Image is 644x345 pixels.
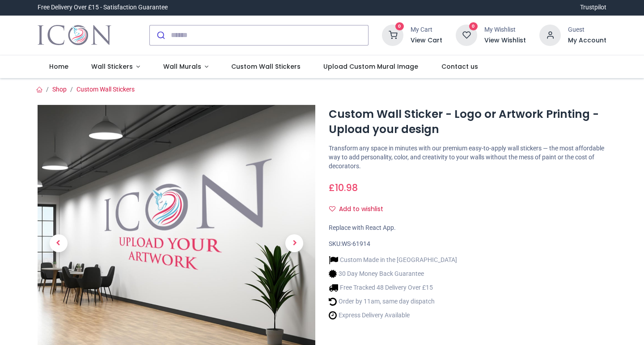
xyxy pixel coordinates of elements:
[38,146,79,341] a: Previous
[335,181,358,194] span: 10.98
[285,234,303,252] span: Next
[52,86,67,93] a: Shop
[441,62,478,71] span: Contact us
[76,86,135,93] a: Custom Wall Stickers
[274,146,315,341] a: Next
[152,55,220,79] a: Wall Murals
[456,31,477,38] a: 0
[568,25,606,34] div: Guest
[568,36,606,45] a: My Account
[382,31,403,38] a: 0
[329,224,606,233] div: Replace with React App.
[329,206,335,212] i: Add to wishlist
[329,255,457,265] li: Custom Made in the [GEOGRAPHIC_DATA]
[411,36,442,45] a: View Cart
[163,62,201,71] span: Wall Murals
[80,55,152,79] a: Wall Stickers
[329,107,606,137] h1: Custom Wall Sticker - Logo or Artwork Printing - Upload your design
[484,25,526,34] div: My Wishlist
[38,23,111,48] img: Icon Wall Stickers
[342,240,370,247] span: WS-61914
[50,234,68,252] span: Previous
[469,22,478,31] sup: 0
[329,144,606,170] p: Transform any space in minutes with our premium easy-to-apply wall stickers — the most affordable...
[329,297,457,306] li: Order by 11am, same day dispatch
[329,283,457,292] li: Free Tracked 48 Delivery Over £15
[329,311,457,320] li: Express Delivery Available
[580,3,606,12] a: Trustpilot
[49,62,68,71] span: Home
[38,23,111,48] a: Logo of Icon Wall Stickers
[91,62,133,71] span: Wall Stickers
[38,3,168,12] div: Free Delivery Over £15 - Satisfaction Guarantee
[411,25,442,34] div: My Cart
[329,202,391,217] button: Add to wishlistAdd to wishlist
[150,25,171,45] button: Submit
[231,62,301,71] span: Custom Wall Stickers
[395,22,404,31] sup: 0
[484,36,526,45] a: View Wishlist
[329,269,457,278] li: 30 Day Money Back Guarantee
[329,240,606,249] div: SKU:
[323,62,418,71] span: Upload Custom Mural Image
[329,181,358,194] span: £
